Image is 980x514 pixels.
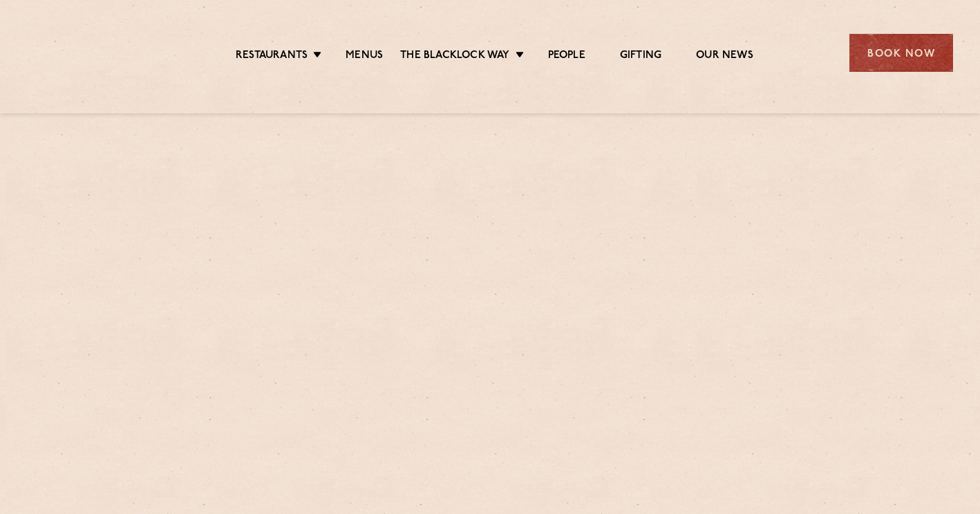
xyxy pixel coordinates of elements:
a: People [548,49,585,64]
img: svg%3E [27,13,147,93]
a: Our News [696,49,753,64]
a: The Blacklock Way [400,49,509,64]
a: Gifting [620,49,661,64]
div: Book Now [849,34,953,72]
a: Restaurants [236,49,308,64]
a: Menus [346,49,383,64]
